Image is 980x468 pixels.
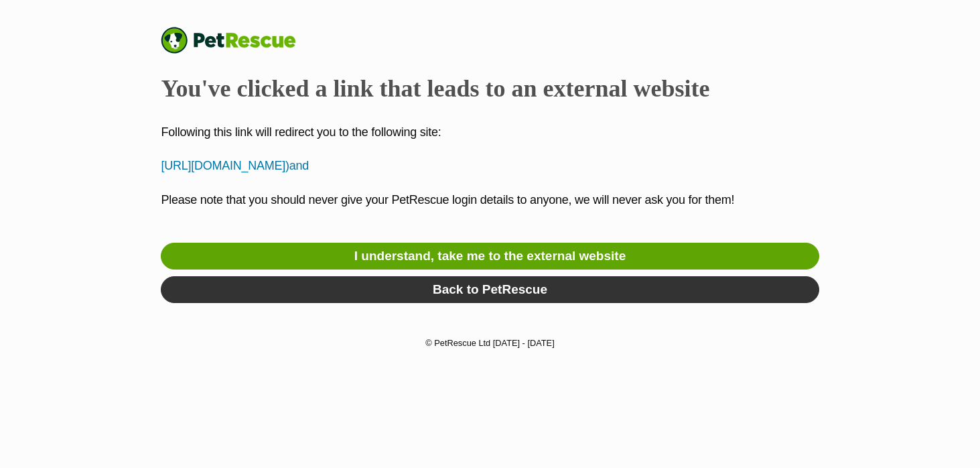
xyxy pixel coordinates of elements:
a: I understand, take me to the external website [161,243,819,270]
h2: You've clicked a link that leads to an external website [161,74,819,103]
p: [URL][DOMAIN_NAME])and [161,157,819,175]
p: Following this link will redirect you to the following site: [161,123,819,141]
a: PetRescue [161,27,309,54]
small: © PetRescue Ltd [DATE] - [DATE] [425,338,554,348]
a: Back to PetRescue [161,276,819,303]
p: Please note that you should never give your PetRescue login details to anyone, we will never ask ... [161,191,819,227]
